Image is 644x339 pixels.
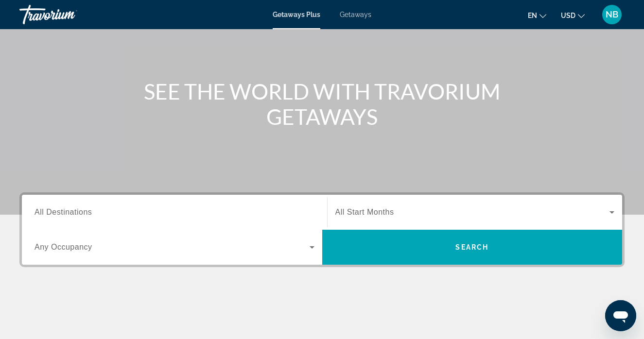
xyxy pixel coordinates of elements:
span: Search [455,243,488,251]
div: Search widget [22,195,622,265]
span: USD [561,12,575,19]
button: User Menu [599,4,625,25]
h1: SEE THE WORLD WITH TRAVORIUM GETAWAYS [140,79,505,129]
iframe: Кнопка запуска окна обмена сообщениями [605,300,636,331]
span: NB [606,10,618,19]
span: All Destinations [35,208,92,216]
button: Search [322,230,623,265]
span: en [528,12,537,19]
span: All Start Months [335,208,394,216]
button: Change currency [561,8,585,22]
span: Any Occupancy [35,243,92,251]
button: Change language [528,8,546,22]
a: Getaways [340,11,371,18]
a: Travorium [19,2,117,27]
a: Getaways Plus [273,11,320,18]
